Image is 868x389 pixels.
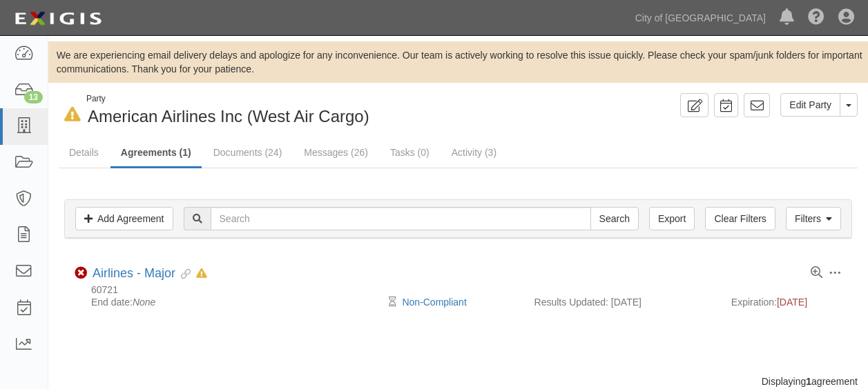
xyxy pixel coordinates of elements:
a: Tasks (0) [380,139,440,166]
a: Edit Party [780,93,840,117]
a: City of [GEOGRAPHIC_DATA] [628,4,773,32]
em: None [133,297,155,308]
span: American Airlines Inc (West Air Cargo) [88,107,369,126]
div: Party [86,93,369,105]
b: 1 [806,376,811,387]
div: We are experiencing email delivery delays and apologize for any inconvenience. Our team is active... [48,48,868,76]
i: Evidence Linked [175,270,191,279]
i: In Default as of 08/05/2025 [196,269,207,279]
a: Export [649,207,695,230]
a: View results summary [811,267,822,279]
div: American Airlines Inc (West Air Cargo) [59,93,448,128]
a: Filters [786,207,841,230]
div: Displaying agreement [48,375,868,388]
i: In Default since 08/05/2025 [64,108,81,122]
div: 60721 [75,284,842,296]
img: logo-5460c22ac91f19d4615b14bd174203de0afe785f0fc80cf4dbbc73dc1793850b.png [10,6,106,31]
i: Help Center - Complianz [808,10,824,26]
div: End date: [75,295,392,309]
div: Airlines - Major [93,266,207,281]
a: Agreements (1) [110,139,202,168]
a: Clear Filters [705,207,775,230]
a: Details [59,139,109,166]
i: Pending Review [389,297,396,307]
a: Add Agreement [75,207,173,230]
span: [DATE] [777,297,807,308]
input: Search [590,207,639,230]
i: Non-Compliant [75,267,87,279]
div: Expiration: [731,295,842,309]
a: Activity (3) [441,139,507,166]
div: 13 [24,91,43,103]
a: Documents (24) [203,139,293,166]
input: Search [211,207,591,230]
a: Airlines - Major [93,266,175,280]
a: Non-Compliant [402,297,466,308]
div: Results Updated: [DATE] [534,295,711,309]
a: Messages (26) [293,139,378,166]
